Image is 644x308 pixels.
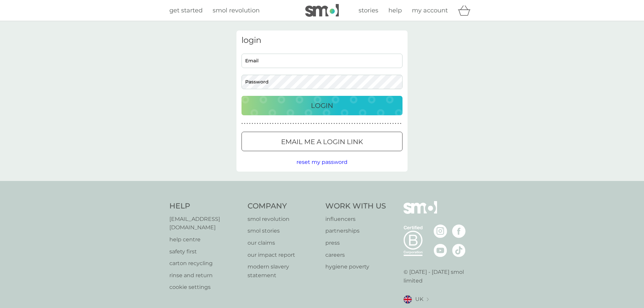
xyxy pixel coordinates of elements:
[248,215,319,224] a: smol revolution
[359,7,378,14] span: stories
[397,122,399,125] p: ●
[169,7,203,14] span: get started
[306,122,307,125] p: ●
[248,201,319,211] h4: Company
[298,122,299,125] p: ●
[169,215,241,232] a: [EMAIL_ADDRESS][DOMAIN_NAME]
[359,122,361,125] p: ●
[377,122,378,125] p: ●
[272,122,274,125] p: ●
[281,136,363,147] p: Email me a login link
[303,122,304,125] p: ●
[241,132,402,151] button: Email me a login link
[325,262,386,271] a: hygiene poverty
[169,259,241,268] a: carton recycling
[325,251,386,259] a: careers
[412,7,448,14] span: my account
[257,122,258,125] p: ●
[169,201,241,211] h4: Help
[341,122,342,125] p: ●
[334,122,335,125] p: ●
[359,6,378,15] a: stories
[404,295,412,304] img: UK flag
[241,36,402,45] h3: login
[325,239,386,247] a: press
[248,239,319,247] a: our claims
[387,122,389,125] p: ●
[241,96,402,115] button: Login
[213,6,260,15] a: smol revolution
[415,295,423,304] span: UK
[404,268,475,285] p: © [DATE] - [DATE] smol limited
[313,122,315,125] p: ●
[434,244,447,257] img: visit the smol Youtube page
[388,6,402,15] a: help
[325,227,386,235] a: partnerships
[321,122,322,125] p: ●
[267,122,268,125] p: ●
[270,122,271,125] p: ●
[316,122,317,125] p: ●
[297,159,347,165] span: reset my password
[362,122,363,125] p: ●
[404,201,437,224] img: smol
[265,122,266,125] p: ●
[275,122,276,125] p: ●
[336,122,337,125] p: ●
[169,6,203,15] a: get started
[259,122,261,125] p: ●
[297,158,347,167] button: reset my password
[280,122,281,125] p: ●
[248,251,319,259] a: our impact report
[248,262,319,280] a: modern slavery statement
[375,122,376,125] p: ●
[385,122,386,125] p: ●
[308,122,309,125] p: ●
[295,122,297,125] p: ●
[349,122,350,125] p: ●
[252,122,253,125] p: ●
[367,122,368,125] p: ●
[311,100,333,111] p: Login
[287,122,289,125] p: ●
[293,122,294,125] p: ●
[254,122,256,125] p: ●
[247,122,248,125] p: ●
[290,122,291,125] p: ●
[323,122,325,125] p: ●
[364,122,366,125] p: ●
[248,227,319,235] a: smol stories
[400,122,401,125] p: ●
[388,7,402,14] span: help
[169,235,241,244] a: help centre
[318,122,320,125] p: ●
[458,4,475,17] div: basket
[325,201,386,211] h4: Work With Us
[452,244,466,257] img: visit the smol Tiktok page
[354,122,356,125] p: ●
[380,122,381,125] p: ●
[300,122,302,125] p: ●
[325,215,386,224] a: influencers
[244,122,246,125] p: ●
[169,283,241,292] a: cookie settings
[344,122,345,125] p: ●
[285,122,286,125] p: ●
[390,122,391,125] p: ●
[169,247,241,256] a: safety first
[452,225,466,238] img: visit the smol Facebook page
[346,122,348,125] p: ●
[382,122,383,125] p: ●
